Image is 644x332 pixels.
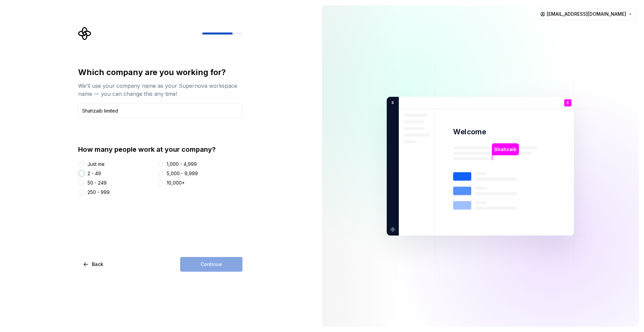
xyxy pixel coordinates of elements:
div: 5,000 - 9,999 [167,170,198,177]
span: Back [92,261,103,268]
button: Back [78,257,109,272]
div: 50 - 249 [88,180,107,186]
button: [EMAIL_ADDRESS][DOMAIN_NAME] [537,8,636,20]
span: [EMAIL_ADDRESS][DOMAIN_NAME] [547,11,626,17]
div: We’ll use your company name as your Supernova workspace name — you can change this any time! [78,82,243,98]
div: How many people work at your company? [78,145,243,154]
p: Shahzaib [494,145,517,153]
div: 10,000+ [167,180,185,186]
p: S [389,99,394,106]
div: Which company are you working for? [78,67,243,78]
p: Welcome [453,127,486,137]
input: Company name [78,103,243,118]
p: S [567,101,569,105]
svg: Supernova Logo [78,27,92,40]
div: 2 - 49 [88,170,101,177]
div: 1,000 - 4,999 [167,161,197,168]
div: Just me [88,161,105,168]
div: 250 - 999 [88,189,110,196]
